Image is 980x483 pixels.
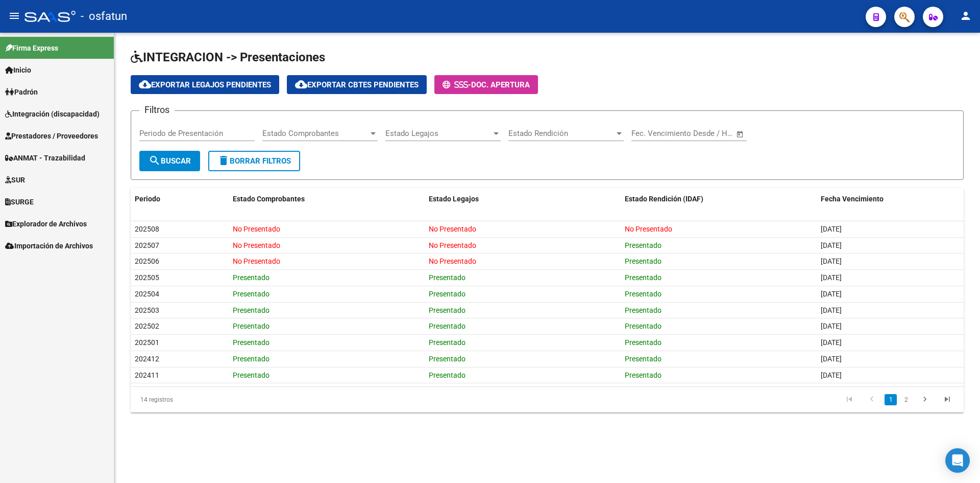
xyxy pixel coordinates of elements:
mat-icon: delete [217,154,230,167]
span: [DATE] [821,355,842,363]
span: [DATE] [821,371,842,379]
li: page 2 [898,391,914,408]
span: Buscar [149,156,191,166]
span: [DATE] [821,338,842,347]
a: 1 [885,394,897,405]
span: [DATE] [821,306,842,314]
mat-icon: menu [8,10,20,22]
datatable-header-cell: Fecha Vencimiento [817,188,964,210]
span: Presentado [233,338,269,347]
span: No Presentado [429,225,476,233]
span: Doc. Apertura [471,80,530,89]
span: Presentado [625,241,661,249]
mat-icon: cloud_download [295,78,307,90]
span: [DATE] [821,322,842,330]
span: Padrón [5,86,38,98]
span: Presentado [429,306,465,314]
span: [DATE] [821,225,842,233]
span: No Presentado [233,225,280,233]
span: Estado Comprobantes [233,195,305,203]
span: 202412 [135,355,159,363]
a: go to next page [915,394,935,405]
a: go to first page [840,394,859,405]
span: Integración (discapacidad) [5,108,100,120]
span: [DATE] [821,290,842,298]
span: Estado Legajos [385,129,492,138]
button: -Doc. Apertura [434,75,538,94]
span: Inicio [5,64,31,76]
input: Fecha inicio [631,129,673,138]
span: Presentado [429,273,465,282]
button: Exportar Legajos Pendientes [131,75,279,94]
span: Presentado [233,355,269,363]
span: No Presentado [625,225,672,233]
span: Presentado [233,273,269,282]
div: Open Intercom Messenger [945,448,970,473]
span: 202503 [135,306,159,314]
span: Exportar Legajos Pendientes [139,80,271,89]
datatable-header-cell: Estado Rendición (IDAF) [621,188,817,210]
span: Presentado [625,257,661,265]
span: Presentado [429,355,465,363]
button: Borrar Filtros [208,151,300,171]
span: [DATE] [821,273,842,282]
span: SUR [5,174,25,186]
span: Borrar Filtros [217,156,291,166]
a: 2 [900,394,912,405]
span: No Presentado [429,241,476,249]
span: 202505 [135,273,159,282]
span: INTEGRACION -> Presentaciones [131,50,325,64]
span: Prestadores / Proveedores [5,130,98,142]
span: Presentado [625,338,661,347]
button: Exportar Cbtes Pendientes [287,75,427,94]
span: - osfatun [81,5,127,28]
span: No Presentado [429,257,476,265]
span: Presentado [429,371,465,379]
span: 202504 [135,290,159,298]
span: [DATE] [821,241,842,249]
span: Estado Legajos [429,195,479,203]
span: 202506 [135,257,159,265]
a: go to last page [938,394,957,405]
span: Presentado [625,306,661,314]
span: Estado Rendición (IDAF) [625,195,703,203]
span: [DATE] [821,257,842,265]
datatable-header-cell: Periodo [131,188,229,210]
span: Fecha Vencimiento [821,195,884,203]
input: Fecha fin [682,129,731,138]
div: 14 registros [131,387,296,412]
a: go to previous page [862,394,881,405]
button: Buscar [139,151,200,171]
span: Exportar Cbtes Pendientes [295,80,419,89]
li: page 1 [883,391,898,408]
span: Presentado [625,273,661,282]
span: Firma Express [5,42,58,54]
datatable-header-cell: Estado Comprobantes [229,188,425,210]
span: Presentado [233,290,269,298]
span: Estado Comprobantes [262,129,369,138]
span: SURGE [5,196,34,208]
span: 202501 [135,338,159,347]
span: 202411 [135,371,159,379]
span: ANMAT - Trazabilidad [5,152,85,164]
mat-icon: person [960,10,972,22]
span: Presentado [233,371,269,379]
span: Presentado [625,290,661,298]
span: Importación de Archivos [5,240,93,251]
mat-icon: cloud_download [139,78,151,90]
span: No Presentado [233,257,280,265]
mat-icon: search [149,154,161,167]
h3: Filtros [139,103,175,117]
span: Presentado [429,322,465,330]
span: Estado Rendición [508,129,615,138]
span: Periodo [135,195,160,203]
span: Explorador de Archivos [5,218,87,229]
span: Presentado [625,371,661,379]
span: Presentado [625,355,661,363]
span: 202507 [135,241,159,249]
span: Presentado [233,322,269,330]
span: - [443,80,471,89]
span: 202502 [135,322,159,330]
span: Presentado [625,322,661,330]
button: Open calendar [734,128,746,140]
